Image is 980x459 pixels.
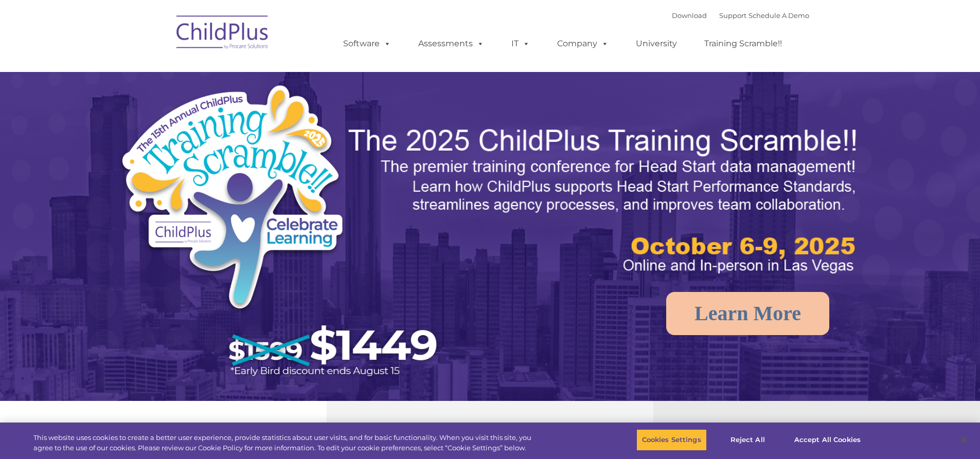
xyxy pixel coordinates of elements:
[666,292,829,335] a: Learn More
[143,110,187,118] span: Phone number
[333,33,401,54] a: Software
[171,8,274,60] img: ChildPlus by Procare Solutions
[672,11,707,20] a: Download
[719,11,746,20] a: Support
[626,33,687,54] a: University
[672,11,809,20] font: |
[408,33,494,54] a: Assessments
[636,429,707,451] button: Cookies Settings
[33,433,539,453] div: This website uses cookies to create a better user experience, provide statistics about user visit...
[952,429,975,451] button: Close
[143,68,174,76] span: Last name
[716,429,780,451] button: Reject All
[789,429,866,451] button: Accept All Cookies
[749,11,809,20] a: Schedule A Demo
[694,33,792,54] a: Training Scramble!!
[547,33,619,54] a: Company
[501,33,540,54] a: IT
